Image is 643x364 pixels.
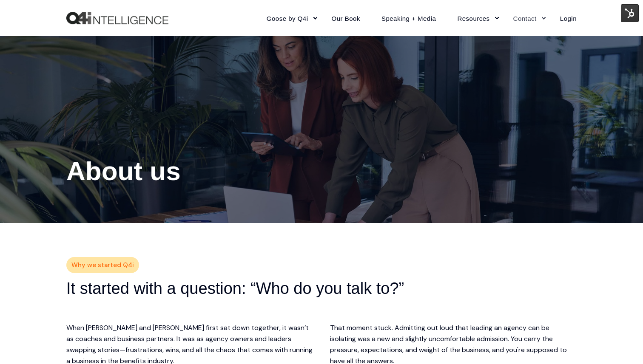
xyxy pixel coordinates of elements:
[66,278,577,299] h2: It started with a question: “Who do you talk to?”
[71,259,134,271] span: Why we started Q4i
[66,156,181,186] span: About us
[66,12,168,25] a: Back to Home
[621,4,639,22] img: HubSpot Tools Menu Toggle
[66,12,168,25] img: Q4intelligence, LLC logo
